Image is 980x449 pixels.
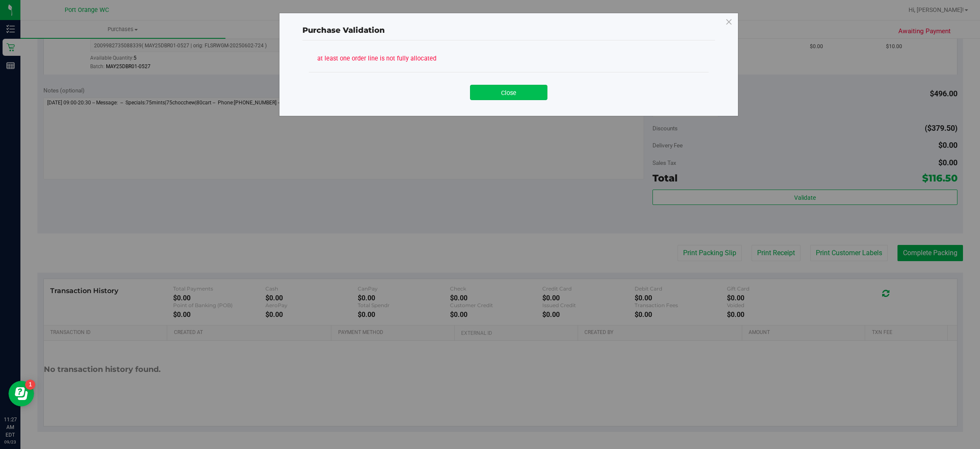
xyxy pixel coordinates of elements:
span: Purchase Validation [302,26,385,35]
iframe: Resource center [9,381,34,406]
button: Close [470,85,547,100]
div: at least one order line is not fully allocated [317,52,636,63]
iframe: Resource center unread badge [25,380,35,390]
